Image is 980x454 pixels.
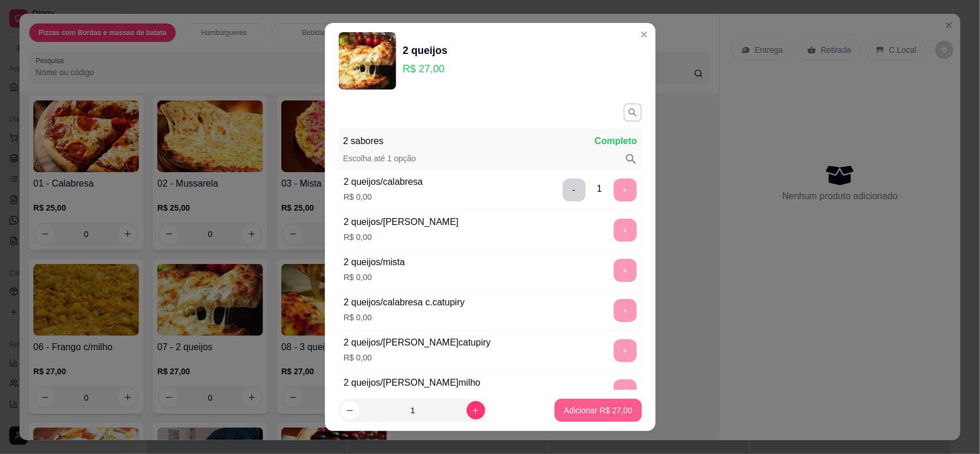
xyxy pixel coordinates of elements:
p: R$ 27,00 [403,61,448,77]
div: 2 queijos/mista [344,255,405,269]
p: R$ 0,00 [344,231,459,243]
p: 2 sabores [343,134,384,148]
div: 2 queijos [403,42,448,59]
button: increase-product-quantity [467,401,485,420]
p: R$ 0,00 [344,271,405,283]
p: R$ 0,00 [344,191,423,203]
p: Adicionar R$ 27,00 [564,405,632,416]
button: Adicionar R$ 27,00 [555,399,641,422]
div: 2 queijos/[PERSON_NAME] [344,215,459,229]
button: Close [635,25,653,44]
img: product-image [339,32,396,90]
div: 2 queijos/calabresa [344,175,423,189]
div: 1 [597,182,602,196]
div: 2 queijos/[PERSON_NAME]milho [344,376,481,390]
p: Escolha até 1 opção [343,153,416,165]
button: delete [563,179,586,201]
p: R$ 0,00 [344,312,465,323]
div: 2 queijos/calabresa c.catupiry [344,296,465,309]
button: decrease-product-quantity [341,401,359,420]
div: 2 queijos/[PERSON_NAME]catupiry [344,336,491,350]
p: Completo [595,134,637,148]
p: R$ 0,00 [344,352,491,363]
